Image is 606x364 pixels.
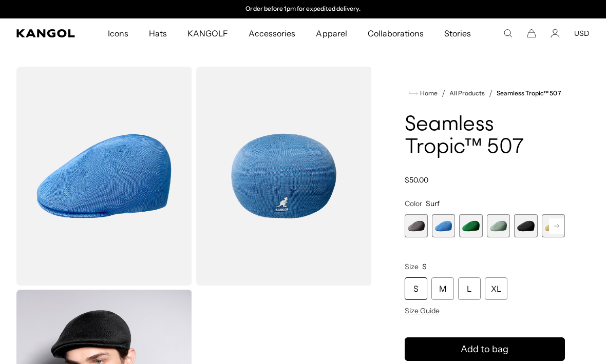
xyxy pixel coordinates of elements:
a: Apparel [306,18,357,48]
div: 4 of 12 [487,214,510,237]
a: Account [551,29,560,38]
div: L [458,277,481,300]
a: Kangol [16,29,75,37]
summary: Search here [503,29,513,38]
button: Cart [527,29,536,38]
div: Announcement [197,5,409,13]
img: color-surf [16,67,192,286]
span: Collaborations [368,18,424,48]
div: S [405,277,427,300]
button: USD [574,29,590,38]
button: Add to bag [405,337,565,361]
div: XL [485,277,507,300]
a: Home [409,89,438,98]
span: Icons [108,18,128,48]
span: $50.00 [405,175,428,185]
a: All Products [449,90,485,97]
span: Surf [426,199,440,208]
label: Turf Green [459,214,482,237]
nav: breadcrumbs [405,87,565,99]
label: Surf [432,214,455,237]
slideshow-component: Announcement bar [197,5,409,13]
span: KANGOLF [187,18,228,48]
label: Beige [542,214,565,237]
a: Seamless Tropic™ 507 [497,90,561,97]
div: 1 of 12 [405,214,428,237]
div: 6 of 12 [542,214,565,237]
span: Color [405,199,422,208]
a: Accessories [238,18,306,48]
span: Stories [444,18,471,48]
div: 3 of 12 [459,214,482,237]
li: / [485,87,493,99]
span: S [422,262,427,271]
h1: Seamless Tropic™ 507 [405,114,565,159]
label: Black [514,214,537,237]
a: Icons [98,18,139,48]
a: KANGOLF [177,18,238,48]
p: Order before 1pm for expedited delivery. [245,5,360,13]
a: Stories [434,18,481,48]
div: 5 of 12 [514,214,537,237]
a: Hats [139,18,177,48]
span: Hats [149,18,167,48]
span: Size [405,262,419,271]
div: 2 of 12 [432,214,455,237]
span: Size Guide [405,306,440,315]
label: Charcoal [405,214,428,237]
span: Home [418,90,438,97]
div: M [431,277,454,300]
div: 2 of 2 [197,5,409,13]
span: Accessories [249,18,295,48]
img: color-surf [196,67,372,286]
li: / [438,87,445,99]
a: Collaborations [357,18,434,48]
span: Apparel [316,18,347,48]
label: SAGE GREEN [487,214,510,237]
span: Add to bag [461,342,508,356]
